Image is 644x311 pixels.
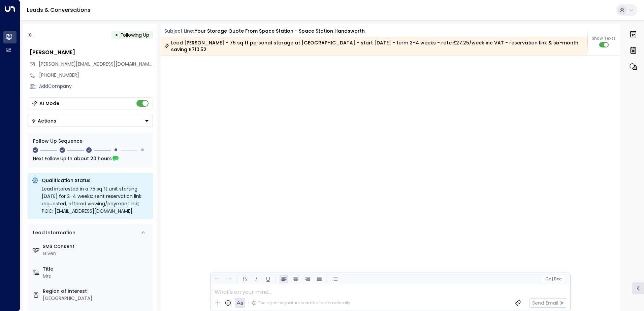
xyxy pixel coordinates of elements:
div: [PERSON_NAME] [30,48,153,57]
span: [PERSON_NAME][EMAIL_ADDRESS][DOMAIN_NAME] [39,61,154,67]
div: Your storage quote from Space Station - Space Station Handsworth [195,28,365,35]
button: Cc|Bcc [542,276,564,282]
button: Redo [224,275,233,283]
div: Next Follow Up: [33,155,148,162]
div: Mrs [43,273,150,280]
button: Actions [28,115,153,127]
div: Actions [31,118,56,124]
label: Region of Interest [43,288,150,295]
div: The agent signature is added automatically [252,300,350,306]
p: Qualification Status [42,177,149,184]
div: Given [43,250,150,257]
div: Lead [PERSON_NAME] - 75 sq ft personal storage at [GEOGRAPHIC_DATA] - start [DATE] - term 2–4 wee... [164,39,584,53]
span: Following Up [121,32,149,38]
a: Leads & Conversations [27,6,91,14]
div: AddCompany [39,83,153,90]
div: Follow Up Sequence [33,138,148,145]
span: Show Texts [592,35,616,41]
div: Button group with a nested menu [28,115,153,127]
span: warren.marie49@yahoo.com [39,61,153,68]
div: Lead Information [31,229,75,236]
span: Subject Line: [164,28,194,34]
div: Lead interested in a 75 sq ft unit starting [DATE] for 2–4 weeks; sent reservation link requested... [42,185,149,215]
label: Title [43,266,150,273]
div: • [115,29,118,41]
button: Undo [213,275,221,283]
div: [PHONE_NUMBER] [39,72,153,79]
div: [GEOGRAPHIC_DATA] [43,295,150,302]
div: AI Mode [39,100,59,107]
span: | [552,277,553,281]
span: Cc Bcc [545,277,561,281]
span: In about 20 hours [68,155,112,162]
label: SMS Consent [43,243,150,250]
